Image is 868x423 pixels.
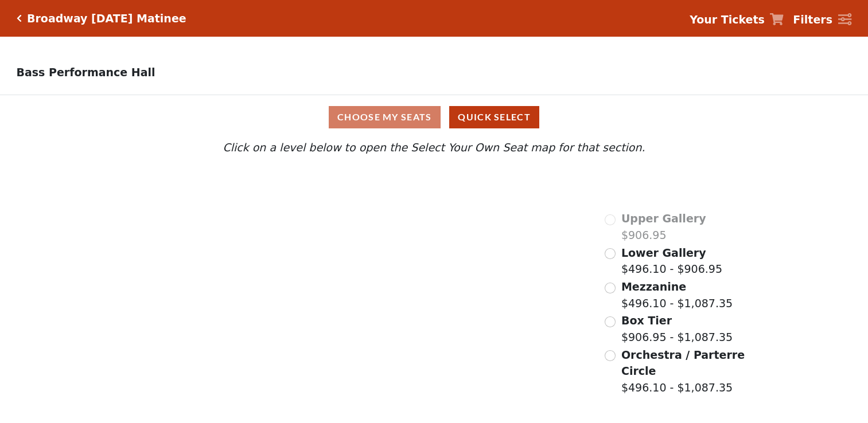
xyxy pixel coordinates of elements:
a: Click here to go back to filters [17,14,22,22]
label: $496.10 - $1,087.35 [621,279,733,311]
a: Your Tickets [690,11,784,28]
span: Box Tier [621,314,672,327]
label: $496.10 - $1,087.35 [621,347,746,396]
strong: Your Tickets [690,13,765,26]
span: Lower Gallery [621,246,706,259]
strong: Filters [793,13,832,26]
path: Upper Gallery - Seats Available: 0 [212,174,392,217]
label: $496.10 - $906.95 [621,245,722,277]
h5: Broadway [DATE] Matinee [27,12,186,25]
button: Quick Select [449,106,539,128]
p: Click on a level below to open the Select Your Own Seat map for that section. [116,139,751,156]
span: Orchestra / Parterre Circle [621,348,745,378]
a: Filters [793,11,851,28]
label: $906.95 [621,210,706,243]
path: Lower Gallery - Seats Available: 10 [226,210,416,270]
span: Mezzanine [621,280,686,293]
label: $906.95 - $1,087.35 [621,312,733,345]
span: Upper Gallery [621,212,706,225]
